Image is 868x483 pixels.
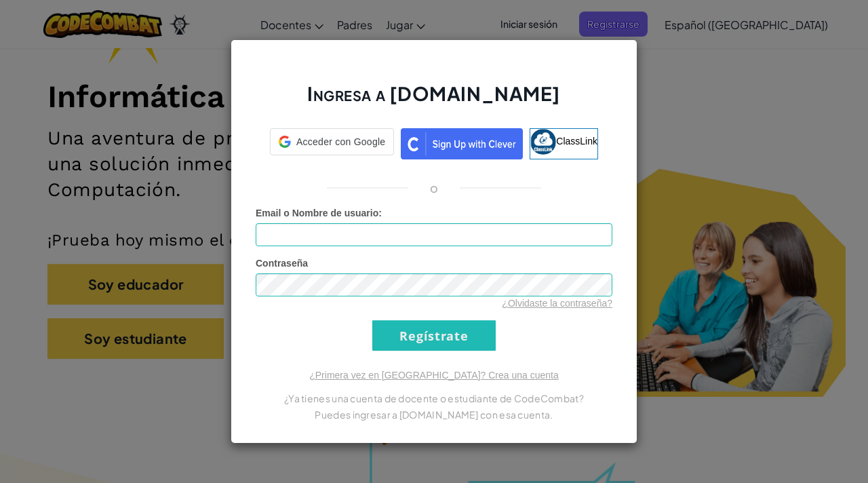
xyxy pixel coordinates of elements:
h2: Ingresa a [DOMAIN_NAME] [256,81,612,120]
a: ¿Olvidaste la contraseña? [502,298,612,309]
span: Contraseña [256,258,308,269]
p: o [430,180,438,196]
a: ¿Primera vez en [GEOGRAPHIC_DATA]? Crea una cuenta [309,370,559,381]
label: : [256,206,382,220]
span: Acceder con Google [296,135,385,149]
span: ClassLink [556,136,597,147]
p: ¿Ya tienes una cuenta de docente o estudiante de CodeCombat? [256,390,612,406]
span: Email o Nombre de usuario [256,208,378,218]
p: Puedes ingresar a [DOMAIN_NAME] con esa cuenta. [256,406,612,423]
div: Acceder con Google [270,128,394,155]
a: Acceder con Google [270,128,394,159]
img: classlink-logo-small.png [530,129,556,155]
input: Regístrate [372,320,496,351]
img: clever_sso_button@2x.png [401,128,523,159]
